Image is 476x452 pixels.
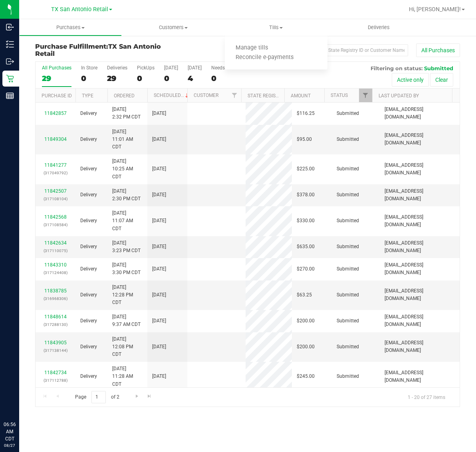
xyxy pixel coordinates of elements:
span: $116.25 [297,110,315,117]
span: $330.00 [297,217,315,225]
a: 11842734 [44,370,67,375]
div: [DATE] [164,65,178,71]
div: 0 [81,74,97,83]
span: [DATE] 12:28 PM CDT [112,284,143,307]
input: Search Purchase ID, Original ID, State Registry ID or Customer Name... [248,44,408,56]
p: (317049792) [40,169,71,177]
span: Submitted [337,265,359,273]
span: [DATE] 11:01 AM CDT [112,128,143,151]
span: $378.00 [297,191,315,199]
div: Needs Review [211,65,241,71]
span: [DATE] [152,373,166,380]
a: 11842507 [44,188,67,194]
a: 11841277 [44,162,67,168]
inline-svg: Reports [6,92,14,100]
span: $635.00 [297,243,315,251]
span: [EMAIL_ADDRESS][DOMAIN_NAME] [385,369,455,384]
button: All Purchases [416,43,460,57]
span: Submitted [337,291,359,299]
button: Active only [392,73,429,87]
span: $245.00 [297,373,315,380]
span: [DATE] [152,136,166,143]
span: [DATE] [152,110,166,117]
a: State Registry ID [248,93,290,99]
span: [EMAIL_ADDRESS][DOMAIN_NAME] [385,162,455,177]
a: Deliveries [327,19,430,36]
div: All Purchases [42,65,71,71]
button: Clear [430,73,453,87]
p: (317124408) [40,269,71,276]
span: TX San Antonio Retail [35,43,161,57]
a: Status [331,93,348,98]
span: Delivery [80,265,97,273]
div: 29 [107,74,127,83]
div: 0 [137,74,155,83]
div: 4 [188,74,202,83]
span: Delivery [80,317,97,325]
div: PickUps [137,65,155,71]
p: (316968306) [40,295,71,302]
span: [DATE] 2:32 PM CDT [112,106,141,121]
span: $200.00 [297,343,315,351]
span: [DATE] [152,217,166,225]
div: Deliveries [107,65,127,71]
span: Deliveries [357,24,401,31]
span: Reconcile e-payments [225,54,304,61]
span: Submitted [337,191,359,199]
p: 08/27 [4,442,16,448]
span: $270.00 [297,265,315,273]
a: Ordered [114,93,135,99]
a: 11849304 [44,136,67,142]
span: Submitted [337,217,359,225]
span: $95.00 [297,136,312,143]
inline-svg: Inventory [6,40,14,48]
a: 11842857 [44,111,67,116]
span: Customers [122,24,224,31]
span: [DATE] [152,343,166,351]
span: [DATE] 11:28 AM CDT [112,365,143,388]
a: 11842634 [44,240,67,246]
h3: Purchase Fulfillment: [35,43,177,57]
span: Delivery [80,291,97,299]
span: Submitted [337,110,359,117]
span: Hi, [PERSON_NAME]! [409,6,461,12]
span: [EMAIL_ADDRESS][DOMAIN_NAME] [385,188,455,203]
span: [EMAIL_ADDRESS][DOMAIN_NAME] [385,339,455,354]
span: [DATE] [152,165,166,173]
a: Scheduled [154,93,190,98]
span: Delivery [80,191,97,199]
div: 0 [211,74,241,83]
span: [DATE] [152,317,166,325]
div: In Store [81,65,97,71]
span: Purchases [20,24,121,31]
div: 0 [164,74,178,83]
span: Submitted [424,65,453,71]
iframe: Resource center [8,388,32,412]
a: Tills Manage tills Reconcile e-payments [225,19,327,36]
span: [EMAIL_ADDRESS][DOMAIN_NAME] [385,106,455,121]
span: $200.00 [297,317,315,325]
p: (317288130) [40,321,71,328]
span: [EMAIL_ADDRESS][DOMAIN_NAME] [385,132,455,147]
p: (317138144) [40,347,71,354]
a: 11842568 [44,214,67,220]
a: Customer [194,93,218,98]
a: 11838785 [44,288,67,294]
span: [EMAIL_ADDRESS][DOMAIN_NAME] [385,239,455,255]
span: [DATE] [152,265,166,273]
span: $225.00 [297,165,315,173]
span: [EMAIL_ADDRESS][DOMAIN_NAME] [385,287,455,302]
iframe: Resource center unread badge [24,387,33,397]
a: Purchases [19,19,122,36]
span: Submitted [337,317,359,325]
a: 11848614 [44,314,67,320]
span: Delivery [80,136,97,143]
span: Delivery [80,343,97,351]
span: $63.25 [297,291,312,299]
span: [DATE] 11:07 AM CDT [112,209,143,233]
a: Last Updated By [379,93,419,99]
span: [EMAIL_ADDRESS][DOMAIN_NAME] [385,213,455,229]
span: [DATE] 12:08 PM CDT [112,336,143,359]
inline-svg: Retail [6,75,14,83]
a: 11843905 [44,340,67,345]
